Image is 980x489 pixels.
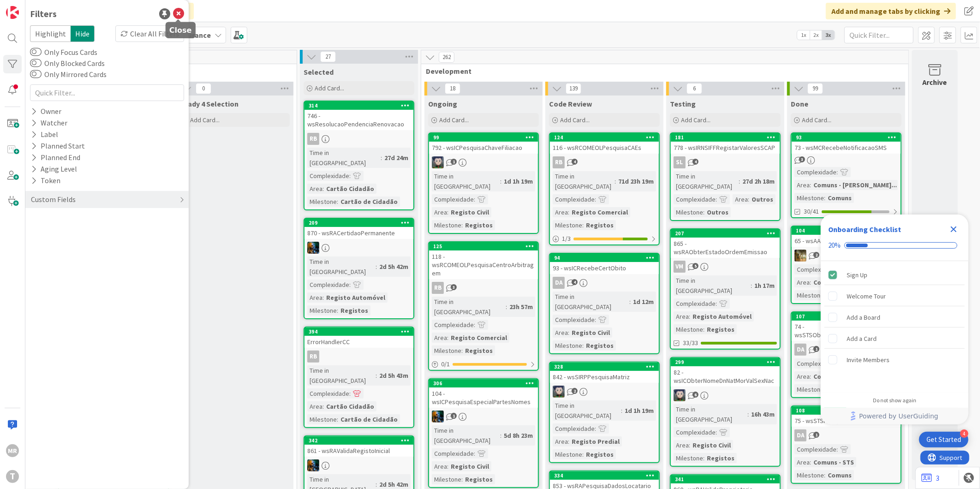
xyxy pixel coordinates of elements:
[792,312,901,341] div: 10774 - wsSTSObterMoradaPorCodPostal
[190,116,220,124] span: Add Card...
[307,414,337,424] div: Milestone
[615,176,616,186] span: :
[792,415,901,427] div: 75 - wsSTSPesquisaCodPostalRua
[307,351,319,363] div: RB
[703,324,705,334] span: :
[960,429,968,438] div: 4
[792,227,901,247] div: 10465 - wsAAAlteracaoPassword
[337,414,338,424] span: :
[671,261,780,273] div: VM
[305,242,413,254] div: JC
[804,207,819,216] span: 30/41
[553,156,565,168] div: RB
[703,207,705,217] span: :
[309,328,413,335] div: 394
[432,282,444,294] div: RB
[550,156,659,168] div: RB
[304,101,414,210] a: 314746 - wsResolucaoPendenciaRenovacaoRBTime in [GEOGRAPHIC_DATA]:27d 24mComplexidade:Area:Cartão...
[553,386,565,398] img: LS
[550,386,659,398] div: LS
[795,290,824,300] div: Milestone
[572,388,578,394] span: 2
[792,235,901,247] div: 65 - wsAAAlteracaoPassword
[428,378,539,488] a: 306104 - wsICPesquisaEspecialPartesNomesJCTime in [GEOGRAPHIC_DATA]:5d 8h 23mComplexidade:Area:Re...
[323,184,324,194] span: :
[461,346,463,356] span: :
[500,176,502,186] span: :
[451,413,457,419] span: 1
[847,333,877,344] div: Add a Card
[554,134,659,141] div: 124
[629,297,631,307] span: :
[429,133,538,142] div: 99
[810,277,811,287] span: :
[376,262,377,272] span: :
[338,197,400,207] div: Cartão de Cidadão
[429,411,538,423] div: JC
[802,116,831,124] span: Add Card...
[349,388,351,399] span: :
[30,59,42,68] button: Only Blocked Cards
[429,142,538,154] div: 792 - wsICPesquisaChaveFiliacao
[448,333,509,343] div: Registo Comercial
[432,207,447,217] div: Area
[432,333,447,343] div: Area
[671,142,780,154] div: 778 - wsIRNSIFFRegistarValoresSCAP
[674,311,689,322] div: Area
[683,338,698,348] span: 33/33
[429,242,538,250] div: 125
[550,133,659,154] div: 124116 - wsRCOMEOLPesquisaCAEs
[307,197,337,207] div: Milestone
[30,84,184,101] input: Quick Filter...
[554,364,659,370] div: 328
[791,406,902,484] a: 10875 - wsSTSPesquisaCodPostalRuaDAComplexidade:Area:Comuns - STSMilestone:Comuns
[432,220,461,230] div: Milestone
[674,194,716,204] div: Complexidade
[307,280,349,290] div: Complexidade
[30,48,42,57] button: Only Focus Cards
[693,159,699,165] span: 4
[323,401,324,411] span: :
[671,133,780,142] div: 181
[432,425,500,446] div: Time in [GEOGRAPHIC_DATA]
[324,184,376,194] div: Cartão Cidadão
[432,346,461,356] div: Milestone
[674,427,716,437] div: Complexidade
[675,230,780,237] div: 207
[550,254,659,274] div: 9493 - wsICRecebeCertObito
[550,133,659,142] div: 124
[429,282,538,294] div: RB
[795,180,810,190] div: Area
[305,110,413,130] div: 746 - wsResolucaoPendenciaRenovacao
[671,238,780,258] div: 865 - wsRAObterEstadoOrdemEmissao
[429,133,538,154] div: 99792 - wsICPesquisaChaveFiliacao
[670,228,781,350] a: 207865 - wsRAObterEstadoOrdemEmissaoVMTime in [GEOGRAPHIC_DATA]:1h 17mComplexidade:Area:Registo A...
[337,197,338,207] span: :
[847,312,880,323] div: Add a Board
[337,305,338,316] span: :
[550,277,659,289] div: DA
[463,346,495,356] div: Registos
[825,328,965,349] div: Add a Card is incomplete.
[550,262,659,274] div: 93 - wsICRecebeCertObito
[671,366,780,387] div: 82 - wsICObterNomeDnNatMorValSexNac
[811,277,886,287] div: Comuns - Autenticação
[30,69,107,80] label: Only Mirrored Cards
[795,193,824,203] div: Milestone
[429,358,538,370] div: 0/1
[733,194,748,204] div: Area
[795,384,824,394] div: Milestone
[432,411,444,423] img: JC
[795,250,807,262] img: JC
[828,241,841,250] div: 20%
[307,184,323,194] div: Area
[307,133,319,145] div: RB
[572,159,578,165] span: 4
[795,167,837,177] div: Complexidade
[315,84,344,92] span: Add Card...
[582,340,584,351] span: :
[429,242,538,279] div: 125118 - wsRCOMEOLPesquisaCentroArbitragem
[595,194,596,204] span: :
[693,392,699,398] span: 6
[550,371,659,383] div: 842 - wsSIRPPesquisaMatriz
